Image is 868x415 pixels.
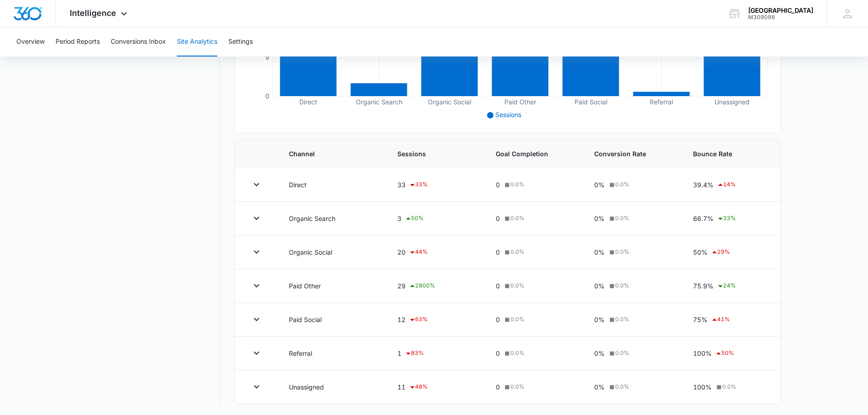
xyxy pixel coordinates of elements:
div: account id [748,14,813,20]
div: 0% [594,315,671,324]
div: 0.0 % [503,383,524,391]
button: Toggle Row Expanded [249,177,264,192]
div: 50% [693,247,766,258]
div: 29 % [711,247,730,258]
div: 29 [397,281,474,292]
span: Conversion Rate [594,149,671,159]
div: 75% [693,314,766,325]
tspan: 9 [265,53,269,61]
div: 33 % [717,213,736,224]
button: Toggle Row Expanded [249,211,264,225]
div: 44 % [409,247,428,258]
div: 66.7% [693,213,766,224]
div: 0% [594,214,671,223]
tspan: Organic Search [356,98,402,106]
span: Channel [289,149,375,159]
div: 0.0 % [503,282,524,290]
span: Bounce Rate [693,149,766,159]
div: 0% [594,281,671,291]
button: Site Analytics [177,27,217,56]
div: 63 % [409,314,428,325]
div: 0.0 % [503,214,524,222]
button: Overview [16,27,45,56]
div: 1 [397,348,474,359]
div: 33 % [409,179,428,190]
div: 41 % [711,314,730,325]
div: 20 [397,247,474,258]
div: 0 [496,281,572,291]
div: 0.0 % [503,180,524,189]
div: 0 [496,180,572,190]
div: account name [748,7,813,14]
div: 0 [496,214,572,223]
div: 12 [397,314,474,325]
div: 24 % [717,281,736,292]
tspan: Referral [650,98,673,106]
div: 0.0 % [608,214,629,222]
button: Period Reports [56,27,100,56]
div: 0.0 % [608,383,629,391]
td: Paid Other [278,269,386,303]
div: 0.0 % [608,248,629,256]
button: Toggle Row Expanded [249,245,264,259]
span: Goal Completion [496,149,572,159]
span: Intelligence [70,8,116,18]
div: 0.0 % [503,315,524,323]
td: Direct [278,168,386,202]
tspan: Unassigned [714,98,750,106]
td: Unassigned [278,370,386,404]
div: 83 % [405,348,424,359]
div: 11 [397,382,474,393]
button: Settings [228,27,253,56]
div: 100% [693,382,766,392]
div: 50 % [405,213,424,224]
tspan: 0 [265,92,269,100]
td: Organic Search [278,202,386,236]
div: 0% [594,382,671,392]
div: 14 % [717,179,736,190]
div: 0.0 % [608,180,629,189]
div: 0.0 % [503,248,524,256]
div: 39.4% [693,179,766,190]
div: 0% [594,247,671,257]
div: 75.9% [693,281,766,292]
div: 0 [496,247,572,257]
td: Organic Social [278,236,386,269]
td: Referral [278,337,386,370]
div: 0 [496,348,572,358]
div: 48 % [409,382,428,393]
div: 0 [496,315,572,324]
div: 0 [496,382,572,392]
div: 0% [594,180,671,190]
div: 0% [594,348,671,358]
span: Sessions [495,111,521,118]
div: 3 [397,213,474,224]
button: Conversions Inbox [111,27,166,56]
tspan: Direct [299,98,317,106]
tspan: Paid Other [504,98,536,106]
div: 0.0 % [503,349,524,357]
button: Toggle Row Expanded [249,379,264,394]
div: 0.0 % [715,383,736,391]
button: Toggle Row Expanded [249,312,264,327]
tspan: Organic Social [428,98,471,106]
button: Toggle Row Expanded [249,278,264,293]
span: Sessions [397,149,474,159]
div: 0.0 % [608,315,629,323]
div: 0.0 % [608,282,629,290]
div: 100% [693,348,766,359]
div: 33 [397,179,474,190]
tspan: Paid Social [575,98,607,106]
button: Toggle Row Expanded [249,346,264,360]
div: 50 % [715,348,734,359]
td: Paid Social [278,303,386,337]
div: 0.0 % [608,349,629,357]
div: 2800 % [409,281,435,292]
